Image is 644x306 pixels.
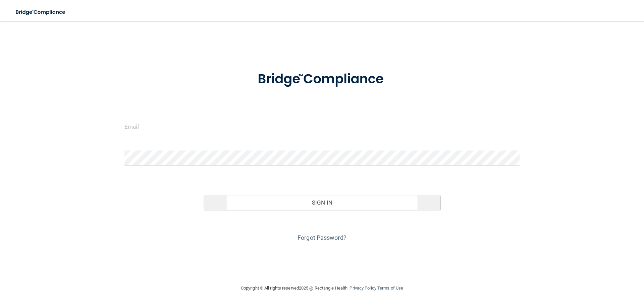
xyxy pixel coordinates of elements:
[204,195,441,210] button: Sign In
[200,277,444,299] div: Copyright © All rights reserved 2025 @ Rectangle Health | |
[350,286,376,291] a: Privacy Policy
[298,234,346,241] a: Forgot Password?
[377,286,403,291] a: Terms of Use
[10,5,72,19] img: bridge_compliance_login_screen.278c3ca4.svg
[244,62,400,97] img: bridge_compliance_login_screen.278c3ca4.svg
[124,119,520,134] input: Email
